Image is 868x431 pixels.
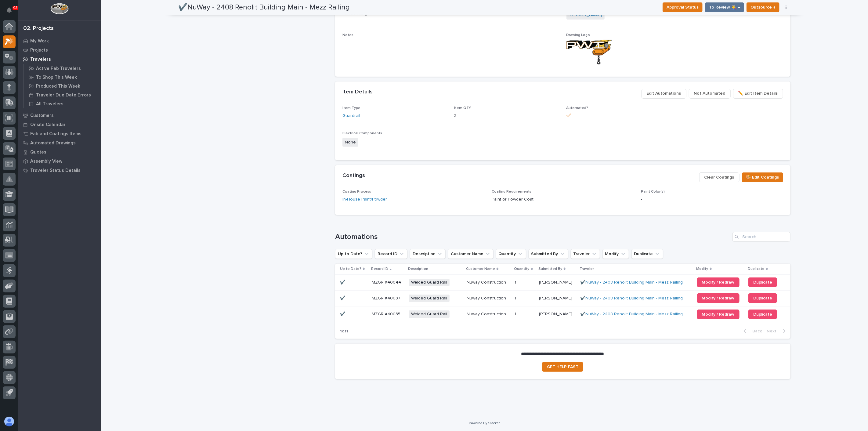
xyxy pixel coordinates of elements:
[663,2,703,12] button: Approval Status
[18,36,101,45] a: My Work
[18,45,101,55] a: Projects
[515,295,518,301] p: 1
[30,168,81,173] p: Traveler Status Details
[580,296,683,301] a: ✔️NuWay - 2408 Renolit Building Main - Mezz Railing
[753,312,772,317] span: Duplicate
[342,44,559,50] p: -
[36,75,77,80] p: To Shop This Week
[542,362,583,372] a: GET HELP FAST
[24,73,101,81] a: To Shop This Week
[342,113,360,119] a: Guardrail
[3,415,16,428] button: users-avatar
[335,306,790,322] tr: ✔️✔️ MZGR #40035MZGR #40035 Welded Guard RailNuway ConstructionNuway Construction 11 [PERSON_NAME...
[580,280,683,285] a: ✔️NuWay - 2408 Renolit Building Main - Mezz Railing
[696,266,708,272] p: Modify
[547,365,578,369] span: GET HELP FAST
[702,280,735,284] span: Modify / Redraw
[667,4,699,11] span: Approval Status
[30,150,46,155] p: Quotes
[748,277,777,287] a: Duplicate
[340,310,346,317] p: ✔️
[30,113,54,118] p: Customers
[747,2,779,12] button: Outsource ↑
[13,6,17,10] p: 93
[765,328,790,334] button: Next
[30,122,66,128] p: Onsite Calendar
[371,266,388,272] p: Record ID
[750,4,776,11] span: Outsource ↑
[738,90,778,97] span: ✏️ Edit Item Details
[408,266,428,272] p: Description
[30,57,51,62] p: Travelers
[30,48,48,53] p: Projects
[342,106,360,110] span: Item Type
[335,324,353,339] p: 1 of 1
[748,293,777,303] a: Duplicate
[697,310,740,319] a: Modify / Redraw
[467,295,507,301] p: Nuway Construction
[3,4,16,16] button: Notifications
[454,113,559,119] p: 3
[641,190,665,194] span: Paint Color(s)
[18,111,101,120] a: Customers
[36,66,81,71] p: Active Fab Travelers
[23,25,54,32] div: 02. Projects
[335,249,372,259] button: Up to Date?
[705,2,744,12] button: To Review 👨‍🏭 →
[496,249,526,259] button: Quantity
[372,279,402,285] p: MZGR #40044
[50,3,68,14] img: Workspace Logo
[697,277,740,287] a: Modify / Redraw
[753,296,772,300] span: Duplicate
[539,279,573,285] p: [PERSON_NAME]
[694,90,725,97] span: Not Automated
[569,12,602,18] a: [PERSON_NAME]
[409,295,450,302] span: Welded Guard Rail
[410,249,446,259] button: Description
[340,279,346,285] p: ✔️
[515,310,518,317] p: 1
[539,310,573,317] p: [PERSON_NAME]
[342,196,387,203] a: In-House Paint/Powder
[36,92,91,98] p: Traveler Due Date Errors
[689,89,731,99] button: Not Automated
[30,159,62,164] p: Assembly View
[18,120,101,129] a: Onsite Calendar
[566,40,612,64] img: IwCOpq9tPtS9gVEEUtOgU4YQymMwqzFnaXPp1864N-g
[466,266,495,272] p: Customer Name
[24,91,101,99] a: Traveler Due Date Errors
[642,89,686,99] button: Edit Automations
[18,138,101,147] a: Automated Drawings
[492,196,634,203] p: Paint or Powder Coat
[742,172,783,182] button: 🎨 Edit Coatings
[571,249,600,259] button: Traveler
[467,279,507,285] p: Nuway Construction
[409,279,450,286] span: Welded Guard Rail
[454,106,471,110] span: Item QTY
[704,174,734,181] span: Clear Coatings
[538,266,562,272] p: Submitted By
[30,38,49,44] p: My Work
[566,33,590,37] span: Drawing Logo
[409,310,450,318] span: Welded Guard Rail
[732,232,790,242] div: Search
[748,266,765,272] p: Duplicate
[30,140,76,146] p: Automated Drawings
[767,328,780,334] span: Next
[515,279,518,285] p: 1
[30,131,81,137] p: Fab and Coatings Items
[749,328,762,334] span: Back
[539,295,573,301] p: [PERSON_NAME]
[24,82,101,90] a: Produced This Week
[492,190,531,194] span: Coating Requirements
[18,55,101,64] a: Travelers
[342,89,373,96] h2: Item Details
[580,312,683,317] a: ✔️NuWay - 2408 Renolit Building Main - Mezz Railing
[739,328,765,334] button: Back
[342,190,371,194] span: Coating Process
[602,249,629,259] button: Modify
[469,421,500,425] a: Powered By Stacker
[335,233,730,241] h1: Automations
[372,295,402,301] p: MZGR #40037
[753,280,772,284] span: Duplicate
